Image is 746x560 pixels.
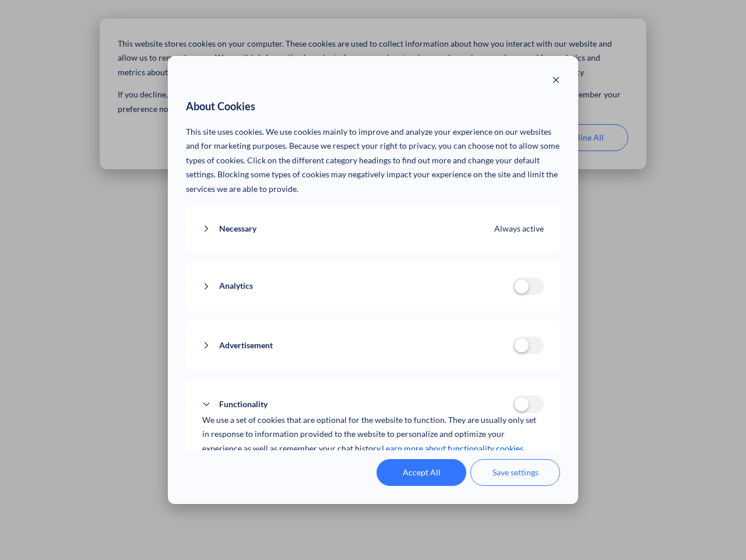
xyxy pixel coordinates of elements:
[376,459,466,486] button: Accept All
[552,74,560,89] button: Close modal
[470,459,560,486] button: Save settings
[382,442,525,456] a: Learn more about functionality cookies.
[494,222,544,236] span: Always active
[202,338,513,353] button: Advertisement
[202,222,495,236] button: Necessary
[202,279,513,293] button: Analytics
[202,413,544,456] p: We use a set of cookies that are optional for the website to function. They are usually only set ...
[219,338,273,353] span: Advertisement
[219,397,268,412] span: Functionality
[219,222,256,236] span: Necessary
[186,125,561,197] p: This site uses cookies. We use cookies mainly to improve and analyze your experience on our websi...
[202,397,513,412] button: Functionality
[219,279,253,293] span: Analytics
[186,97,255,116] span: About Cookies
